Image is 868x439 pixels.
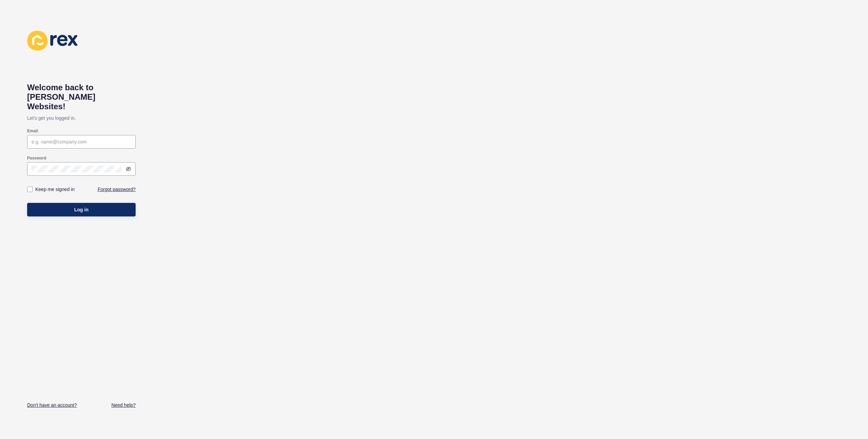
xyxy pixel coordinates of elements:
[27,111,136,125] p: Let's get you logged in.
[35,186,75,193] label: Keep me signed in
[98,186,136,193] a: Forgot password?
[32,138,131,145] input: e.g. name@company.com
[27,402,77,408] a: Don't have an account?
[27,203,136,216] button: Log in
[111,402,136,408] a: Need help?
[27,155,46,161] label: Password
[27,83,136,111] h1: Welcome back to [PERSON_NAME] Websites!
[27,128,38,134] label: Email
[74,206,88,213] span: Log in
